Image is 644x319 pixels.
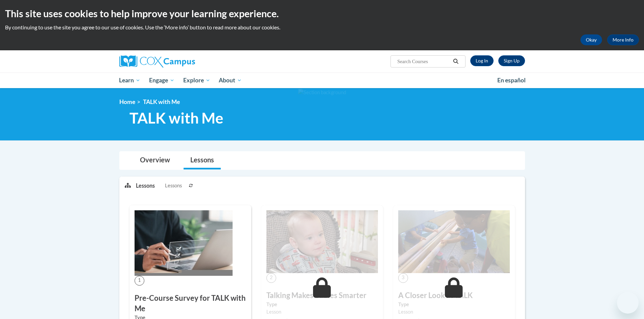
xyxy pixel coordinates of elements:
[398,273,408,283] span: 3
[179,73,215,88] a: Explore
[219,76,242,84] span: About
[135,276,144,286] span: 1
[266,290,378,301] h3: Talking Makes Babies Smarter
[136,182,155,189] p: Lessons
[133,152,177,169] a: Overview
[398,290,510,301] h3: A Closer Look at TALK
[119,55,248,68] a: Cox Campus
[183,76,210,84] span: Explore
[398,308,510,316] div: Lesson
[119,55,195,68] img: Cox Campus
[266,308,378,316] div: Lesson
[266,210,378,273] img: Course Image
[214,73,246,88] a: About
[165,182,182,189] span: Lessons
[5,7,639,20] h2: This site uses cookies to help improve your learning experience.
[149,76,174,84] span: Engage
[115,73,145,88] a: Learn
[129,109,223,127] span: TALK with Me
[451,57,461,65] button: Search
[266,301,378,308] label: Type
[493,73,530,87] a: En español
[498,55,525,66] a: Register
[470,55,494,66] a: Log In
[580,34,602,45] button: Okay
[398,301,510,308] label: Type
[135,210,233,276] img: Course Image
[184,152,221,169] a: Lessons
[119,76,140,84] span: Learn
[497,77,526,84] span: En español
[298,89,346,96] img: Section background
[119,98,135,105] a: Home
[398,210,510,273] img: Course Image
[397,57,451,65] input: Search Courses
[5,24,639,31] p: By continuing to use the site you agree to our use of cookies. Use the ‘More info’ button to read...
[135,293,246,314] h3: Pre-Course Survey for TALK with Me
[617,292,639,314] iframe: Button to launch messaging window
[143,98,180,105] span: TALK with Me
[145,73,179,88] a: Engage
[109,73,535,88] div: Main menu
[266,273,276,283] span: 2
[607,34,639,45] a: More Info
